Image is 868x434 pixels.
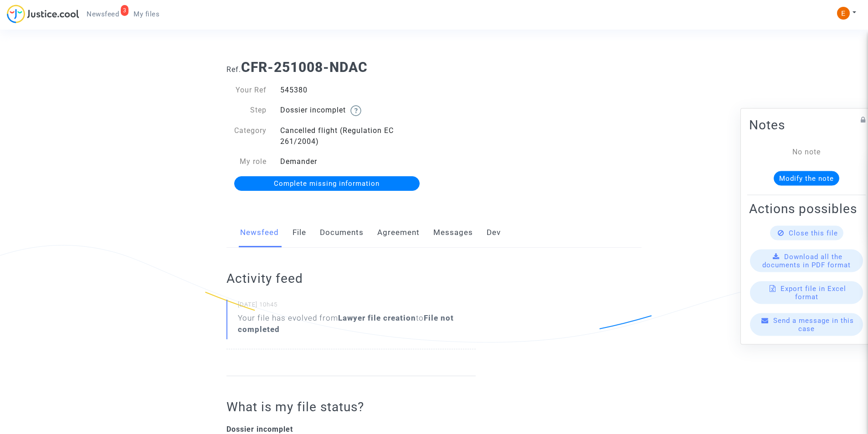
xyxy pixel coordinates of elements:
h2: Notes [749,117,864,133]
div: My role [220,156,273,167]
div: Your file has evolved from to [238,312,476,335]
div: No note [763,146,850,157]
h2: What is my file status? [226,399,476,415]
a: Agreement [377,218,420,248]
a: 3Newsfeed [79,7,126,21]
div: Cancelled flight (Regulation EC 261/2004) [273,125,434,147]
a: Documents [320,218,364,248]
b: File not completed [238,313,454,334]
div: Dossier incomplet [273,105,434,116]
div: Step [220,105,273,116]
a: Messages [433,218,473,248]
span: Close this file [789,229,838,237]
div: 545380 [273,85,434,96]
b: CFR-251008-NDAC [241,59,368,75]
span: Newsfeed [87,10,119,18]
div: Demander [273,156,434,167]
img: jc-logo.svg [7,5,79,23]
button: Modify the note [774,171,839,185]
span: Ref. [226,65,241,74]
small: [DATE] 10h45 [238,301,476,312]
img: ACg8ocIeiFvHKe4dA5oeRFd_CiCnuxWUEc1A2wYhRJE3TTWt=s96-c [837,7,850,20]
a: Dev [487,218,501,248]
b: Lawyer file creation [338,313,416,322]
span: My files [134,10,159,18]
div: Your Ref [220,85,273,96]
div: 3 [121,5,129,16]
a: Newsfeed [240,218,279,248]
span: Complete missing information [274,179,380,188]
div: Category [220,125,273,147]
span: Download all the documents in PDF format [762,252,851,269]
span: Send a message in this case [773,316,854,332]
h2: Activity feed [226,271,476,286]
img: help.svg [350,105,361,116]
a: File [293,218,306,248]
span: Export file in Excel format [781,284,846,301]
h2: Actions possibles [749,200,864,216]
a: My files [126,7,167,21]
